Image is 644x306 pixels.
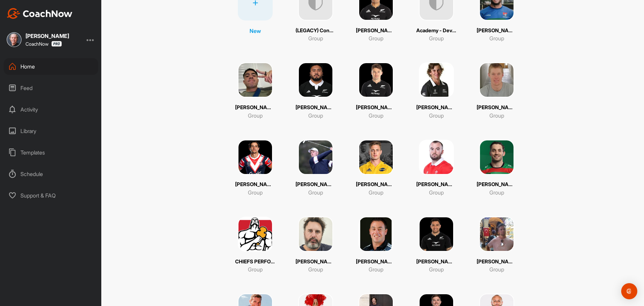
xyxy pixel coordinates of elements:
img: CoachNow [7,8,72,19]
p: Group [369,188,383,196]
div: Templates [4,144,98,161]
p: [PERSON_NAME] [416,258,457,266]
p: New [250,27,261,35]
p: [PERSON_NAME] [477,27,517,35]
p: Group [369,112,383,120]
img: square_ea69d48ad9eca4a1403ad9dea9b208e5.png [479,62,514,97]
p: Group [429,112,444,120]
p: [PERSON_NAME] [356,104,396,112]
div: Open Intercom Messenger [621,283,637,299]
img: square_e7a33ec10c556c8c95292a0428cf2cae.png [298,62,333,97]
p: Group [429,188,444,196]
p: Group [248,112,263,120]
img: square_933d3b76c2e8621d9531308df544285c.png [238,217,273,252]
img: square_e5b62a81d3ffa6daf3b9e8da476946a0.jpg [7,32,21,47]
p: Group [248,265,263,273]
p: Group [489,188,504,196]
div: Feed [4,80,98,96]
p: [PERSON_NAME] [PERSON_NAME] [477,258,517,266]
img: square_8eb842ca705a6f34bf8a8a936ee86416.png [479,140,514,175]
img: square_6cc34841fe004879715014c9906a247b.png [298,140,333,175]
p: [PERSON_NAME] [356,258,396,266]
p: [PERSON_NAME] [235,181,275,188]
p: [PERSON_NAME] [296,258,336,266]
img: square_a63e201aca912e6bd36929a197d51f66.png [359,62,393,97]
p: Group [429,34,444,42]
p: Group [369,265,383,273]
img: square_30b4ef75ab5c876f88043a56bccd5395.png [359,140,393,175]
div: Activity [4,101,98,118]
p: Group [308,188,323,196]
p: [PERSON_NAME] [296,181,336,188]
div: Support & FAQ [4,187,98,204]
img: square_19f98105b73cb8bf1ec0584fcda8c5c5.png [359,217,393,252]
p: Group [369,34,383,42]
img: CoachNow Pro [51,41,62,47]
p: [PERSON_NAME] [356,27,396,35]
p: Group [429,265,444,273]
p: Group [248,188,263,196]
p: Group [489,112,504,120]
p: CHIEFS PERFORMANCE [235,258,275,266]
p: [PERSON_NAME] [296,104,336,112]
img: square_19eafebd94358281b119f7d736d1e64c.png [419,140,454,175]
div: Schedule [4,166,98,182]
p: (LEGACY) ConnectedCoach Blueprint [296,27,336,35]
p: Group [308,265,323,273]
img: square_019721f5adddaa783c614e838620cab0.png [238,62,273,97]
div: [PERSON_NAME] [25,33,69,39]
p: [PERSON_NAME] [477,181,517,188]
p: [PERSON_NAME] [356,181,396,188]
p: [PERSON_NAME]-Al [477,104,517,112]
p: [PERSON_NAME] [416,181,457,188]
img: square_aba411d6087ed7c37b5862838cacc0c0.png [419,217,454,252]
img: square_fb2337867f53fdf791fb237b0a917f07.png [419,62,454,97]
p: [PERSON_NAME] [235,104,275,112]
div: Home [4,58,98,75]
div: CoachNow [25,41,62,47]
p: Group [308,34,323,42]
div: Library [4,123,98,139]
p: [PERSON_NAME] [416,104,457,112]
p: Academy - Development [416,27,457,35]
p: Group [489,34,504,42]
img: square_93b0445d871380f983984fd89545fdd1.png [238,140,273,175]
p: Group [489,265,504,273]
img: square_024eb3e8ef67ebe902727ef95dc4a0bb.png [479,217,514,252]
img: square_84ef6bc353bb3de3ef670e193d63e04c.png [298,217,333,252]
p: Group [308,112,323,120]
